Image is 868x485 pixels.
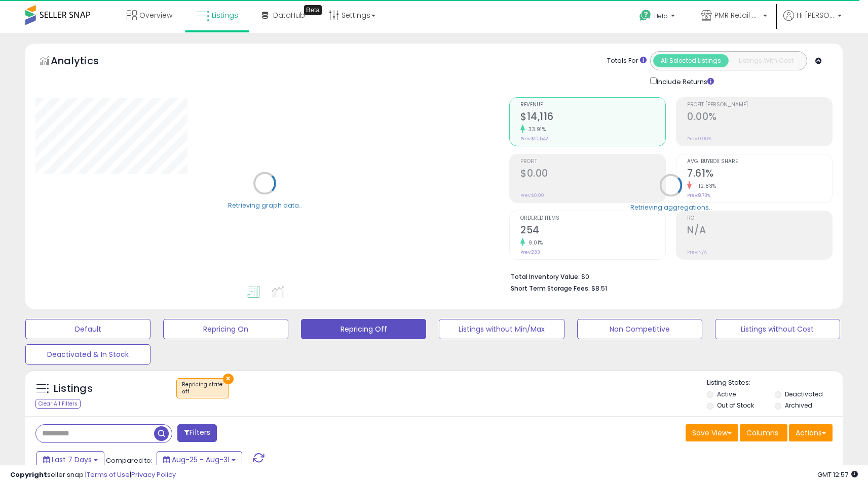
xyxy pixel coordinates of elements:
[106,456,153,465] span: Compared to:
[439,319,564,339] button: Listings without Min/Max
[163,319,288,339] button: Repricing On
[301,319,426,339] button: Repricing Off
[139,10,172,20] span: Overview
[715,319,840,339] button: Listings without Cost
[10,470,176,480] div: seller snap | |
[654,12,668,20] span: Help
[746,428,778,438] span: Columns
[789,424,833,441] button: Actions
[783,10,842,33] a: Hi [PERSON_NAME]
[817,470,858,479] span: 2025-09-8 12:57 GMT
[25,344,150,365] button: Deactivated & In Stock
[785,390,823,398] label: Deactivated
[182,388,223,395] div: off
[631,2,685,33] a: Help
[630,203,712,212] div: Retrieving aggregations..
[607,56,647,66] div: Totals For
[639,9,652,22] i: Get Help
[54,382,93,396] h5: Listings
[52,455,92,465] span: Last 7 Days
[304,5,322,15] div: Tooltip anchor
[36,451,104,468] button: Last 7 Days
[25,319,150,339] button: Default
[686,424,738,441] button: Save View
[182,381,223,396] span: Repricing state :
[577,319,702,339] button: Non Competitive
[717,401,754,410] label: Out of Stock
[10,470,47,479] strong: Copyright
[172,455,230,465] span: Aug-25 - Aug-31
[87,470,130,479] a: Terms of Use
[273,10,305,20] span: DataHub
[707,378,843,388] p: Listing States:
[177,424,217,442] button: Filters
[35,399,81,409] div: Clear All Filters
[653,54,729,67] button: All Selected Listings
[228,200,302,210] div: Retrieving graph data..
[223,374,234,384] button: ×
[643,75,726,87] div: Include Returns
[131,470,176,479] a: Privacy Policy
[157,451,242,468] button: Aug-25 - Aug-31
[717,390,736,398] label: Active
[714,10,760,20] span: PMR Retail USA LLC
[212,10,238,20] span: Listings
[51,54,119,70] h5: Analytics
[797,10,835,20] span: Hi [PERSON_NAME]
[740,424,787,441] button: Columns
[785,401,812,410] label: Archived
[728,54,804,67] button: Listings With Cost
